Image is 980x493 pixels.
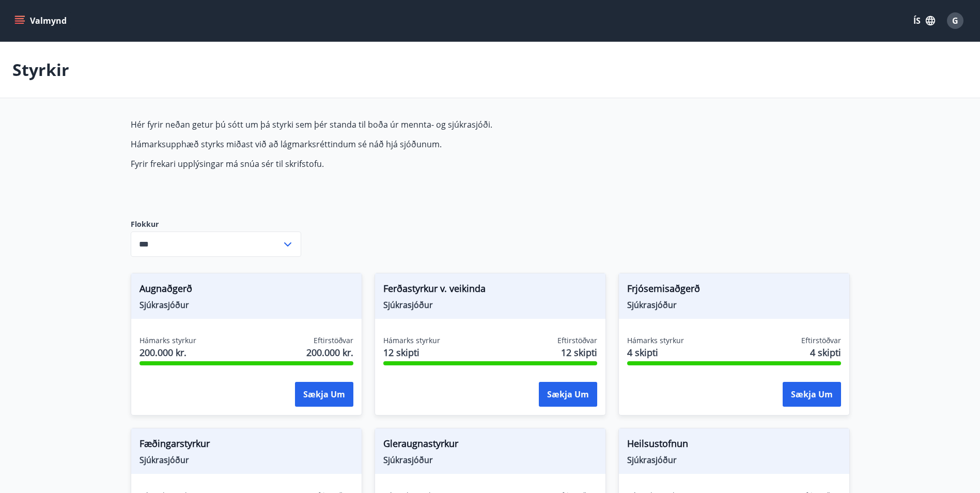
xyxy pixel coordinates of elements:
button: ÍS [908,11,941,30]
span: 4 skipti [810,346,841,359]
span: 4 skipti [627,346,684,359]
span: Frjósemisaðgerð [627,282,841,299]
button: Sækja um [295,382,353,407]
span: Eftirstöðvar [801,335,841,346]
span: 200.000 kr. [306,346,353,359]
span: Hámarks styrkur [139,335,196,346]
span: Sjúkrasjóður [139,454,353,466]
span: Sjúkrasjóður [627,454,841,466]
span: 12 skipti [561,346,597,359]
button: menu [12,11,71,30]
span: Augnaðgerð [139,282,353,299]
span: Heilsustofnun [627,437,841,454]
span: Sjúkrasjóður [383,454,597,466]
span: G [952,15,958,26]
p: Fyrir frekari upplýsingar má snúa sér til skrifstofu. [131,158,618,170]
label: Flokkur [131,219,301,229]
span: Ferðastyrkur v. veikinda [383,282,597,299]
p: Hér fyrir neðan getur þú sótt um þá styrki sem þér standa til boða úr mennta- og sjúkrasjóði. [131,119,618,130]
span: 200.000 kr. [139,346,196,359]
button: Sækja um [539,382,597,407]
span: Hámarks styrkur [627,335,684,346]
button: G [943,8,968,33]
span: Sjúkrasjóður [383,299,597,311]
p: Hámarksupphæð styrks miðast við að lágmarksréttindum sé náð hjá sjóðunum. [131,138,618,150]
span: Eftirstöðvar [314,335,353,346]
span: Sjúkrasjóður [627,299,841,311]
span: 12 skipti [383,346,440,359]
span: Sjúkrasjóður [139,299,353,311]
button: Sækja um [783,382,841,407]
span: Eftirstöðvar [557,335,597,346]
span: Gleraugnastyrkur [383,437,597,454]
p: Styrkir [12,58,69,81]
span: Fæðingarstyrkur [139,437,353,454]
span: Hámarks styrkur [383,335,440,346]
